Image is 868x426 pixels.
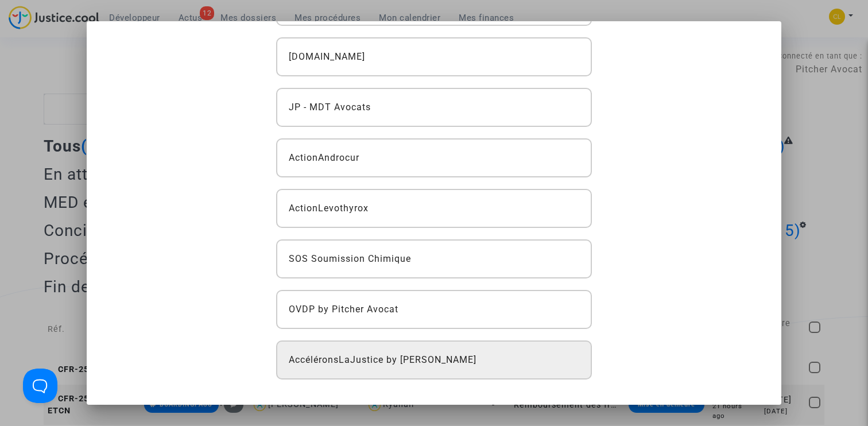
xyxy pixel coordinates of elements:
span: SOS Soumission Chimique [289,252,411,266]
span: ActionAndrocur [289,151,359,165]
span: OVDP by Pitcher Avocat [289,303,398,316]
span: ActionLevothyrox [289,202,369,215]
span: [DOMAIN_NAME] [289,50,365,64]
span: JP - MDT Avocats [289,100,371,114]
iframe: Help Scout Beacon - Open [23,369,57,403]
span: AccéléronsLaJustice by [PERSON_NAME] [289,353,476,367]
